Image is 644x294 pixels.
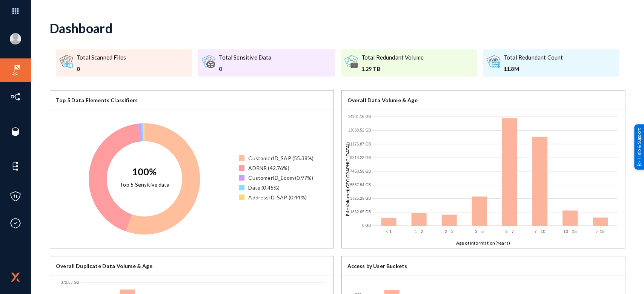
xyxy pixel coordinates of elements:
[564,229,577,234] text: 10 - 15
[248,184,280,191] div: Date (0.45%)
[10,64,21,76] img: icon-risk-sonar.svg
[386,229,392,234] text: < 1
[248,193,306,201] div: AddressID_SAP (0.44%)
[26,127,46,136] a: Sensors
[348,128,371,132] text: 13038.52 GB
[350,155,371,159] text: 9313.23 GB
[26,118,47,127] a: Sources
[132,165,157,177] text: 100%
[26,34,53,43] a: esagprivacy
[248,164,289,172] div: ADRNR (42.76%)
[362,224,371,228] text: 0 GB
[350,169,371,173] text: 7450.58 GB
[535,229,546,234] text: 7 - 10
[475,229,484,234] text: 3 - 5
[77,53,126,62] div: Total Scanned Files
[26,166,63,175] a: Subject Traces
[350,196,371,201] text: 3725.29 GB
[219,53,271,62] div: Total Sensitive Data
[342,256,625,275] div: Access by User Buckets
[637,161,642,166] img: help_support.svg
[61,280,80,285] text: 372.53 GB
[504,53,563,62] div: Total Redundant Count
[350,210,371,214] text: 1862.65 GB
[50,90,334,109] div: Top 5 Data Elements Classifiers
[10,126,21,137] img: icon-sources.svg
[348,115,371,119] text: 14901.16 GB
[248,154,314,162] div: CustomerID_SAP (55.38%)
[26,43,47,52] a: Log out
[10,33,21,44] img: blank-profile-picture.png
[345,142,350,216] text: File Volume([GEOGRAPHIC_DATA])
[26,25,76,34] li: [EMAIL_ADDRESS][DOMAIN_NAME]
[50,20,112,36] div: Dashboard
[596,229,605,234] text: > 15
[10,91,21,103] img: icon-inventory.svg
[415,229,423,234] text: 1 - 2
[456,240,510,246] text: Age of Information(Years)
[342,90,625,109] div: Overall Data Volume & Age
[26,88,51,96] a: Directory
[26,66,56,74] a: Dashboard
[26,219,64,227] a: Subject Search
[26,157,52,166] a: Classifiers
[506,229,514,234] text: 5 - 7
[219,65,271,73] div: 0
[248,174,313,182] div: CustomerID_Ecom (0.97%)
[26,136,43,145] a: Events
[26,97,48,106] a: Datasets
[4,3,27,19] img: app launcher
[445,229,453,234] text: 2 - 3
[350,183,371,187] text: 5587.94 GB
[504,65,563,73] div: 11.8M
[361,53,424,62] div: Total Redundant Volume
[361,65,424,73] div: 1.29 TB
[634,124,644,170] div: Help & Support
[26,196,52,205] a: Attributes
[77,65,126,73] div: 0
[10,217,21,229] img: icon-compliance.svg
[26,187,46,196] a: Policies
[120,181,169,188] text: Top 5 Sensitive data
[348,142,371,146] text: 11175.87 GB
[50,256,334,275] div: Overall Duplicate Data Volume & Age
[10,191,21,202] img: icon-policies.svg
[10,161,21,172] img: icon-elements.svg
